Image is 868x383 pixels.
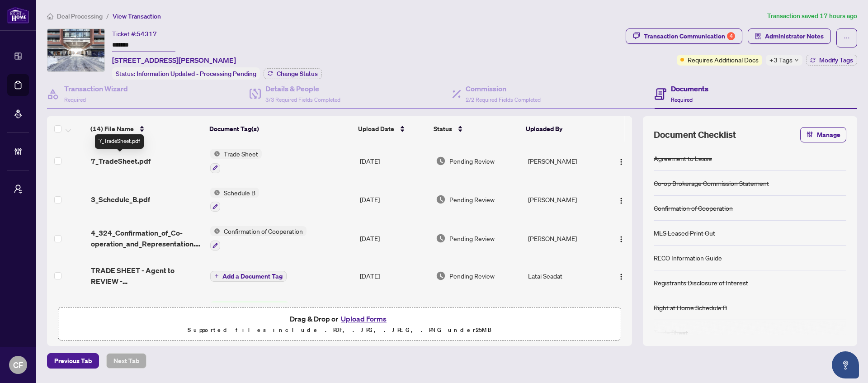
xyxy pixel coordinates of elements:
span: [STREET_ADDRESS][PERSON_NAME] [112,55,236,66]
img: Document Status [436,271,446,281]
span: INV to Landlord -BTV - [STREET_ADDRESS]pdf [91,303,203,324]
h4: Details & People [265,83,340,94]
span: Drag & Drop or [290,313,389,325]
button: Open asap [832,351,859,378]
span: Confirmation of Cooperation [220,226,307,236]
button: Status IconBack to Vendor Letter [210,301,289,326]
span: Manage [817,128,840,142]
td: Latai Seadat [524,258,606,294]
td: [PERSON_NAME] [524,219,606,258]
td: Latai Seadat [524,294,606,333]
img: Logo [618,158,625,165]
span: 2/2 Required Fields Completed [466,96,541,103]
span: Pending Review [449,156,495,166]
button: Administrator Notes [748,28,831,44]
img: Logo [618,197,625,204]
div: Registrants Disclosure of Interest [654,278,748,288]
img: IMG-N12385327_1.jpg [47,29,104,71]
th: Upload Date [354,116,430,142]
th: Document Tag(s) [206,116,354,142]
button: Logo [614,231,628,246]
div: Status: [112,67,260,80]
span: (14) File Name [90,124,134,134]
span: down [794,58,799,62]
div: Agreement to Lease [654,153,712,163]
td: [PERSON_NAME] [524,180,606,219]
img: Document Status [436,156,446,166]
td: [DATE] [356,180,432,219]
span: 3_Schedule_B.pdf [91,194,150,205]
span: plus [214,274,219,278]
span: Required [671,96,693,103]
span: Pending Review [449,233,495,243]
td: [DATE] [356,258,432,294]
span: Trade Sheet [220,149,262,159]
button: Previous Tab [47,353,99,369]
h4: Commission [466,83,541,94]
div: 4 [727,32,735,40]
span: solution [755,33,761,39]
span: CF [13,359,23,371]
th: Uploaded By [522,116,603,142]
span: Change Status [277,71,318,77]
img: Status Icon [210,226,220,236]
span: Modify Tags [819,57,853,63]
img: Status Icon [210,188,220,198]
div: RECO Information Guide [654,253,722,263]
div: Right at Home Schedule B [654,303,727,312]
th: Status [430,116,522,142]
td: [DATE] [356,219,432,258]
span: ellipsis [844,35,850,41]
span: Add a Document Tag [222,273,283,279]
h4: Documents [671,83,708,94]
span: Required [64,96,86,103]
td: [DATE] [356,142,432,180]
button: Status IconSchedule B [210,188,259,212]
button: Upload Forms [338,313,389,325]
button: Add a Document Tag [210,270,287,282]
button: Modify Tags [806,55,857,66]
button: Change Status [264,68,322,79]
span: Upload Date [358,124,394,134]
span: View Transaction [113,12,161,20]
span: Back to Vendor Letter [220,301,289,311]
td: [DATE] [356,294,432,333]
h4: Transaction Wizard [64,83,128,94]
span: home [47,13,53,19]
button: Next Tab [106,353,146,369]
button: Logo [614,192,628,207]
span: 3/3 Required Fields Completed [265,96,340,103]
span: Drag & Drop orUpload FormsSupported files include .PDF, .JPG, .JPEG, .PNG under25MB [58,307,621,341]
button: Status IconConfirmation of Cooperation [210,226,307,251]
span: Document Checklist [654,128,736,141]
button: Add a Document Tag [210,271,287,282]
p: Supported files include .PDF, .JPG, .JPEG, .PNG under 25 MB [64,325,615,336]
span: 54317 [137,30,157,38]
span: Requires Additional Docs [688,55,759,65]
img: Status Icon [210,301,220,311]
img: Logo [618,236,625,243]
article: Transaction saved 17 hours ago [767,11,857,21]
img: Document Status [436,233,446,243]
span: TRADE SHEET - Agent to REVIEW - [STREET_ADDRESS]pdf [91,265,203,287]
span: 4_324_Confirmation_of_Co-operation_and_Representation.pdf [91,227,203,249]
span: Information Updated - Processing Pending [137,70,256,78]
span: Previous Tab [54,354,92,368]
span: 7_TradeSheet.pdf [91,156,151,166]
div: Co-op Brokerage Commission Statement [654,178,769,188]
img: Document Status [436,194,446,204]
img: Logo [618,273,625,280]
div: Ticket #: [112,28,157,39]
button: Status IconTrade Sheet [210,149,262,173]
span: +3 Tags [769,55,793,65]
div: MLS Leased Print Out [654,228,715,238]
span: user-switch [14,184,23,194]
span: Status [434,124,452,134]
img: logo [7,7,29,24]
span: Administrator Notes [765,29,824,43]
span: Deal Processing [57,12,103,20]
button: Manage [800,127,846,142]
li: / [106,11,109,21]
td: [PERSON_NAME] [524,142,606,180]
span: Schedule B [220,188,259,198]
